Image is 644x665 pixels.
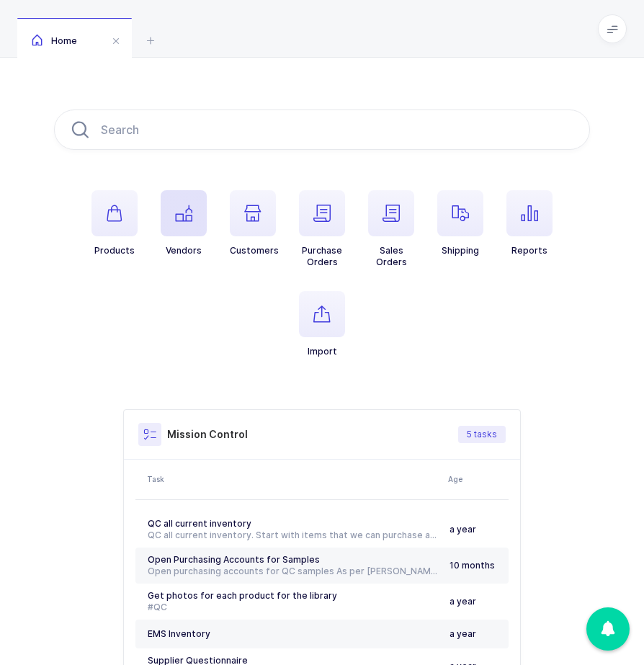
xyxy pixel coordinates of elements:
[147,473,439,485] div: Task
[450,524,476,535] span: a year
[167,427,248,442] h3: Mission Control
[448,473,504,485] div: Age
[32,35,77,46] span: Home
[368,190,414,268] button: SalesOrders
[299,190,345,268] button: PurchaseOrders
[161,190,207,256] button: Vendors
[450,596,476,607] span: a year
[437,190,483,256] button: Shipping
[299,291,345,357] button: Import
[506,190,553,256] button: Reports
[230,190,279,256] button: Customers
[148,554,320,565] span: Open Purchasing Accounts for Samples
[54,110,590,150] input: Search
[148,530,438,541] div: QC all current inventory. Start with items that we can purchase a sample from Schein. #[GEOGRAPHI...
[450,560,495,571] span: 10 months
[148,518,251,529] span: QC all current inventory
[148,628,210,639] span: EMS Inventory
[148,566,438,577] div: Open purchasing accounts for QC samples As per [PERSON_NAME], we had an account with [PERSON_NAME...
[148,590,337,601] span: Get photos for each product for the library
[91,190,138,256] button: Products
[148,602,438,613] div: #QC
[450,628,476,639] span: a year
[467,429,497,440] span: 5 tasks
